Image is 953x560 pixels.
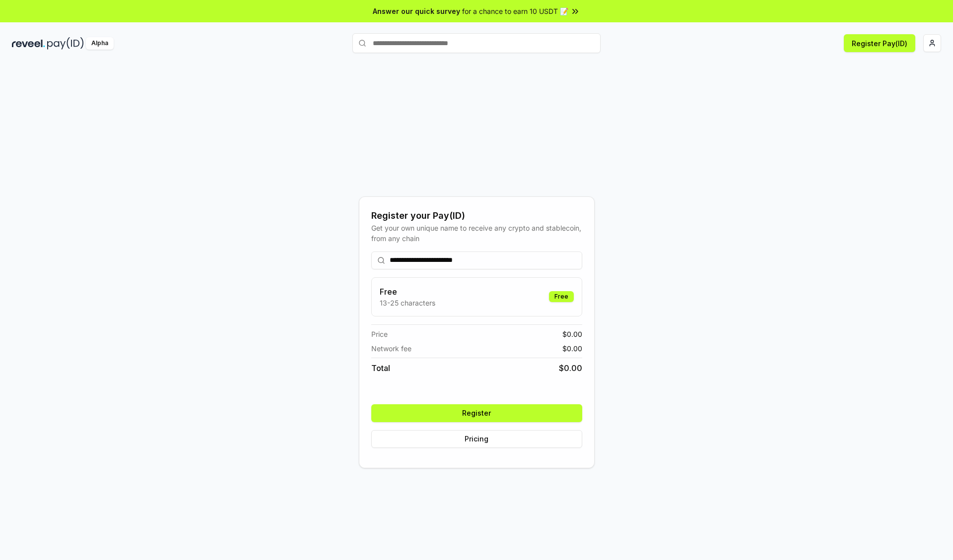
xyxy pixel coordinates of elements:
[12,37,45,50] img: reveel_dark
[371,430,582,448] button: Pricing
[86,37,114,50] div: Alpha
[380,286,435,298] h3: Free
[371,223,582,244] div: Get your own unique name to receive any crypto and stablecoin, from any chain
[562,343,582,354] span: $ 0.00
[371,362,390,374] span: Total
[559,362,582,374] span: $ 0.00
[380,298,435,308] p: 13-25 characters
[373,6,460,16] span: Answer our quick survey
[371,404,582,422] button: Register
[371,209,582,223] div: Register your Pay(ID)
[371,343,411,354] span: Network fee
[549,291,574,302] div: Free
[462,6,568,16] span: for a chance to earn 10 USDT 📝
[562,329,582,339] span: $ 0.00
[47,37,84,50] img: pay_id
[371,329,388,339] span: Price
[844,34,915,52] button: Register Pay(ID)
